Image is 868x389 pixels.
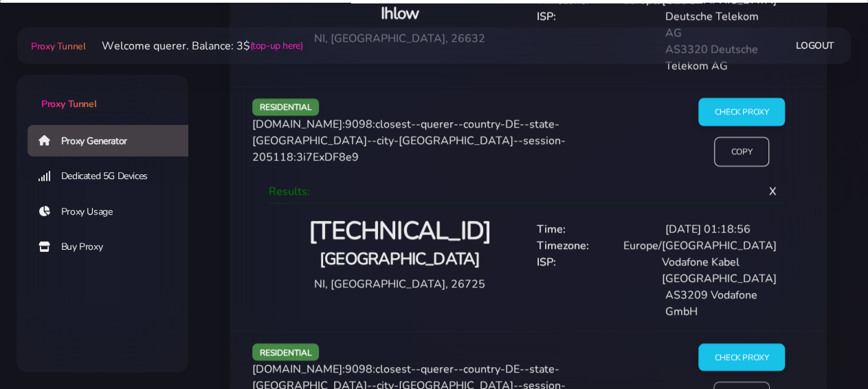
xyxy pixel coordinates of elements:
input: Check Proxy [698,344,786,372]
a: Proxy Tunnel [28,35,85,57]
input: Copy [714,137,769,167]
span: [DOMAIN_NAME]:9098:closest--querer--country-DE--state-[GEOGRAPHIC_DATA]--city-[GEOGRAPHIC_DATA]--... [252,117,566,165]
li: Welcome querer. Balance: 3$ [85,38,302,54]
span: Proxy Tunnel [41,97,96,110]
a: Buy Proxy [27,231,199,263]
div: ISP: [528,9,657,42]
div: Time: [528,221,657,237]
input: Check Proxy [698,98,786,126]
div: AS3209 Vodafone GmbH [656,287,785,320]
div: [DATE] 01:18:56 [656,221,785,237]
span: Results: [269,184,310,199]
div: Vodafone Kabel [GEOGRAPHIC_DATA] [654,254,785,287]
div: Deutsche Telekom AG [656,9,785,42]
div: Europe/[GEOGRAPHIC_DATA] [615,237,785,254]
a: Logout [796,33,834,58]
a: Proxy Tunnel [16,75,188,111]
iframe: Webchat Widget [801,322,851,372]
h4: Ihlow [280,3,520,25]
h4: [GEOGRAPHIC_DATA] [280,248,520,270]
h2: [TECHNICAL_ID] [280,215,520,248]
span: residential [252,344,320,361]
span: NI, [GEOGRAPHIC_DATA], 26725 [314,276,485,292]
span: Proxy Tunnel [31,40,85,53]
a: (top-up here) [249,38,302,53]
a: Proxy Usage [27,196,199,228]
a: Proxy Generator [27,125,199,156]
span: residential [252,99,320,116]
div: ISP: [528,254,654,287]
a: Dedicated 5G Devices [27,161,199,192]
div: Timezone: [528,237,616,254]
span: X [758,173,788,210]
